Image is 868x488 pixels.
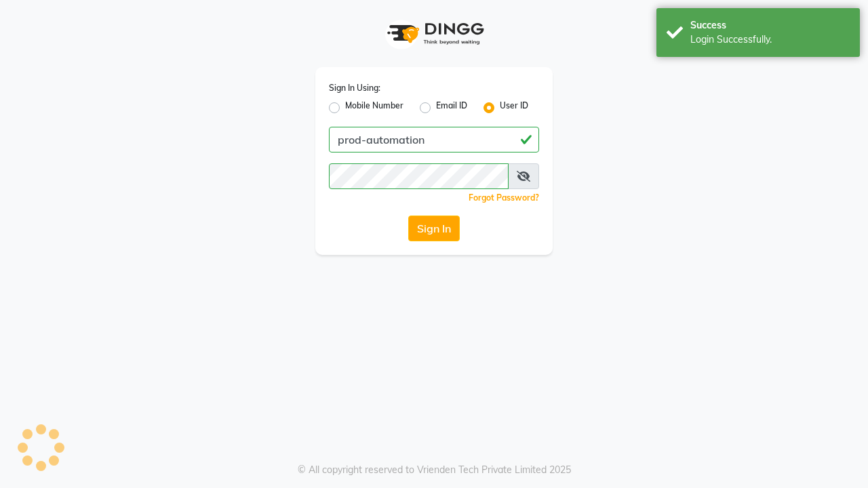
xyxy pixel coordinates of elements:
[690,33,850,47] div: Login Successfully.
[380,14,488,54] img: logo1.svg
[469,192,539,203] a: Forgot Password?
[500,100,528,116] label: User ID
[329,82,380,94] label: Sign In Using:
[408,216,460,241] button: Sign In
[329,163,509,189] input: Username
[690,18,850,33] div: Success
[436,100,467,116] label: Email ID
[345,100,403,116] label: Mobile Number
[329,127,539,152] input: Username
